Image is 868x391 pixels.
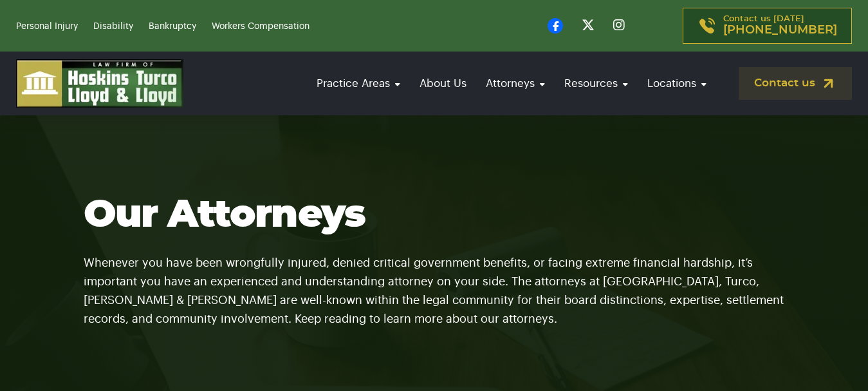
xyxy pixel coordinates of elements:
[641,65,713,102] a: Locations
[212,22,309,31] a: Workers Compensation
[739,67,852,100] a: Contact us
[84,238,785,329] p: Whenever you have been wrongfully injured, denied critical government benefits, or facing extreme...
[723,15,837,37] p: Contact us [DATE]
[723,24,837,37] span: [PHONE_NUMBER]
[16,22,78,31] a: Personal Injury
[683,8,852,44] a: Contact us [DATE][PHONE_NUMBER]
[310,65,407,102] a: Practice Areas
[84,193,785,238] h1: Our Attorneys
[149,22,196,31] a: Bankruptcy
[16,59,183,108] img: logo
[558,65,634,102] a: Resources
[479,65,551,102] a: Attorneys
[413,65,473,102] a: About Us
[93,22,133,31] a: Disability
